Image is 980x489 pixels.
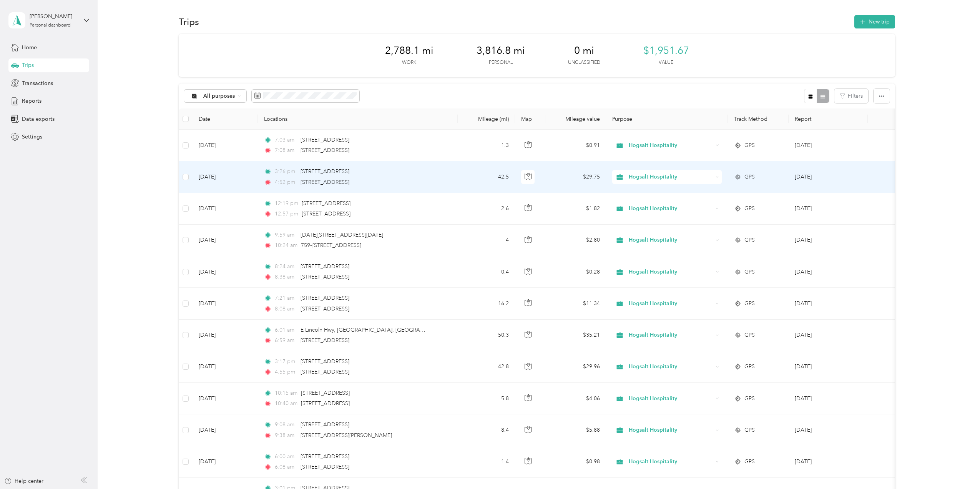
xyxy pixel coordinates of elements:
[789,351,868,383] td: Aug 2025
[275,452,297,461] span: 6:00 am
[301,137,349,143] span: [STREET_ADDRESS]
[659,59,673,66] p: Value
[203,93,235,99] span: All purposes
[275,294,297,302] span: 7:21 am
[275,399,297,408] span: 10:40 am
[545,320,606,351] td: $35.21
[275,336,297,345] span: 6:59 am
[301,263,349,270] span: [STREET_ADDRESS]
[193,351,258,383] td: [DATE]
[789,256,868,288] td: Aug 2025
[301,179,349,185] span: [STREET_ADDRESS]
[301,147,349,154] span: [STREET_ADDRESS]
[458,446,515,478] td: 1.4
[301,358,349,365] span: [STREET_ADDRESS]
[22,79,53,87] span: Transactions
[606,108,728,130] th: Purpose
[275,357,297,366] span: 3:17 pm
[275,241,297,250] span: 10:24 am
[275,178,297,187] span: 4:52 pm
[301,390,350,396] span: [STREET_ADDRESS]
[545,446,606,478] td: $0.98
[458,414,515,446] td: 8.4
[744,236,755,244] span: GPS
[193,130,258,161] td: [DATE]
[545,108,606,130] th: Mileage value
[744,141,755,150] span: GPS
[193,161,258,193] td: [DATE]
[193,225,258,256] td: [DATE]
[629,236,713,244] span: Hogsalt Hospitality
[744,362,755,371] span: GPS
[629,299,713,308] span: Hogsalt Hospitality
[937,446,980,489] iframe: Everlance-gr Chat Button Frame
[302,200,350,207] span: [STREET_ADDRESS]
[301,337,349,344] span: [STREET_ADDRESS]
[629,457,713,466] span: Hogsalt Hospitality
[834,89,868,103] button: Filters
[545,383,606,414] td: $4.06
[22,61,34,69] span: Trips
[643,45,689,57] span: $1,951.67
[275,421,297,429] span: 9:08 am
[545,193,606,225] td: $1.82
[789,446,868,478] td: Aug 2025
[789,225,868,256] td: Aug 2025
[4,477,43,485] button: Help center
[629,173,713,181] span: Hogsalt Hospitality
[193,108,258,130] th: Date
[744,204,755,213] span: GPS
[275,262,297,271] span: 8:24 am
[193,414,258,446] td: [DATE]
[728,108,789,130] th: Track Method
[545,225,606,256] td: $2.80
[301,168,349,175] span: [STREET_ADDRESS]
[789,414,868,446] td: Aug 2025
[22,97,42,105] span: Reports
[301,432,392,439] span: [STREET_ADDRESS][PERSON_NAME]
[275,389,297,397] span: 10:15 am
[30,12,78,20] div: [PERSON_NAME]
[458,161,515,193] td: 42.5
[458,351,515,383] td: 42.8
[193,193,258,225] td: [DATE]
[275,368,297,376] span: 4:55 pm
[193,446,258,478] td: [DATE]
[30,23,71,28] div: Personal dashboard
[629,204,713,213] span: Hogsalt Hospitality
[301,327,451,333] span: E Lincoln Hwy, [GEOGRAPHIC_DATA], [GEOGRAPHIC_DATA]
[545,161,606,193] td: $29.75
[629,394,713,403] span: Hogsalt Hospitality
[545,256,606,288] td: $0.28
[545,288,606,319] td: $11.34
[193,320,258,351] td: [DATE]
[193,288,258,319] td: [DATE]
[629,331,713,339] span: Hogsalt Hospitality
[789,288,868,319] td: Aug 2025
[545,414,606,446] td: $5.88
[458,320,515,351] td: 50.3
[789,320,868,351] td: Aug 2025
[744,426,755,434] span: GPS
[458,383,515,414] td: 5.8
[744,268,755,276] span: GPS
[275,199,298,208] span: 12:19 pm
[458,130,515,161] td: 1.3
[275,146,297,155] span: 7:08 am
[301,274,349,280] span: [STREET_ADDRESS]
[545,130,606,161] td: $0.91
[458,256,515,288] td: 0.4
[301,242,361,249] span: 759–[STREET_ADDRESS]
[744,331,755,339] span: GPS
[458,288,515,319] td: 16.2
[629,141,713,150] span: Hogsalt Hospitality
[301,464,349,470] span: [STREET_ADDRESS]
[275,273,297,281] span: 8:38 am
[275,231,297,239] span: 9:59 am
[744,173,755,181] span: GPS
[275,167,297,176] span: 3:26 pm
[744,299,755,308] span: GPS
[789,383,868,414] td: Aug 2025
[629,268,713,276] span: Hogsalt Hospitality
